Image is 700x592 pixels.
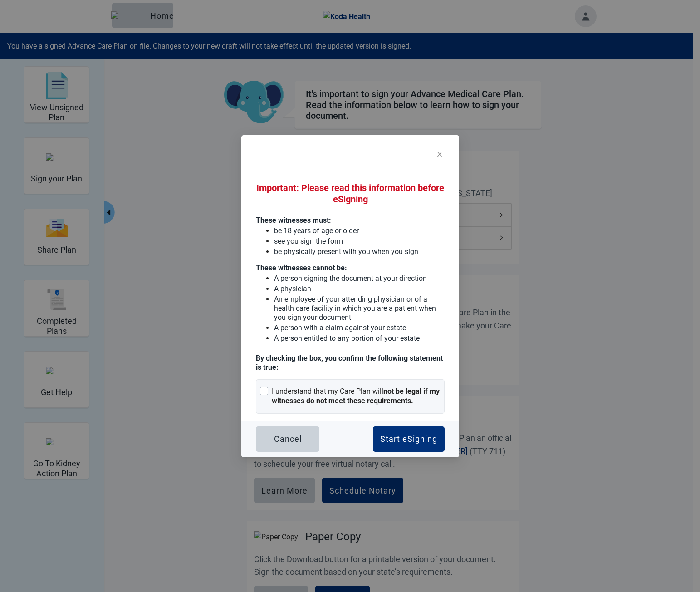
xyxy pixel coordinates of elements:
[427,142,452,167] button: Close
[274,434,301,443] div: Cancel
[274,334,445,343] p: A person entitled to any portion of your estate
[256,354,445,372] p: By checking the box, you confirm the following statement is true :
[373,426,445,451] button: Start eSigning
[274,274,445,283] p: A person signing the document at your direction
[272,387,441,406] div: I understand that my Care Plan will
[256,216,445,225] p: These witnesses must:
[274,295,445,322] p: An employee of your attending physician or of a health care facility in which you are a patient w...
[256,264,445,273] p: These witnesses cannot be:
[274,237,445,246] p: see you sign the form
[272,387,440,405] strong: not be legal if my witnesses do not meet these requirements.
[274,284,445,294] p: A physician
[436,151,443,158] span: close
[274,226,445,235] p: be 18 years of age or older
[380,434,437,443] div: Start eSigning
[274,247,445,256] p: be physically present with you when you sign
[274,323,445,333] p: A person with a claim against your estate
[256,426,319,451] button: Cancel
[256,182,445,205] h2: Important: Please read this information before eSigning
